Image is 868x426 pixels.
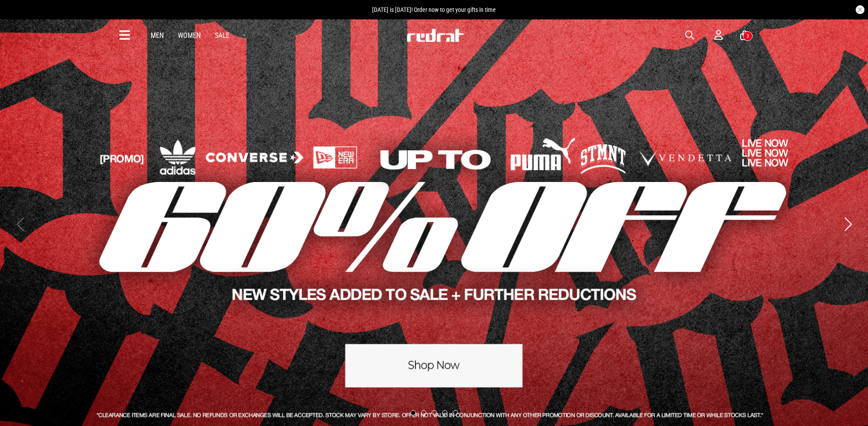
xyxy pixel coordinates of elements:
[215,31,229,40] a: Sale
[740,31,749,40] a: 3
[151,31,164,40] a: Men
[372,6,496,13] span: [DATE] is [DATE]! Order now to get your gifts in time
[406,29,464,42] img: Redrat logo
[178,31,201,40] a: Women
[14,215,26,234] button: Previous slide
[746,33,749,39] div: 3
[842,215,854,234] button: Next slide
